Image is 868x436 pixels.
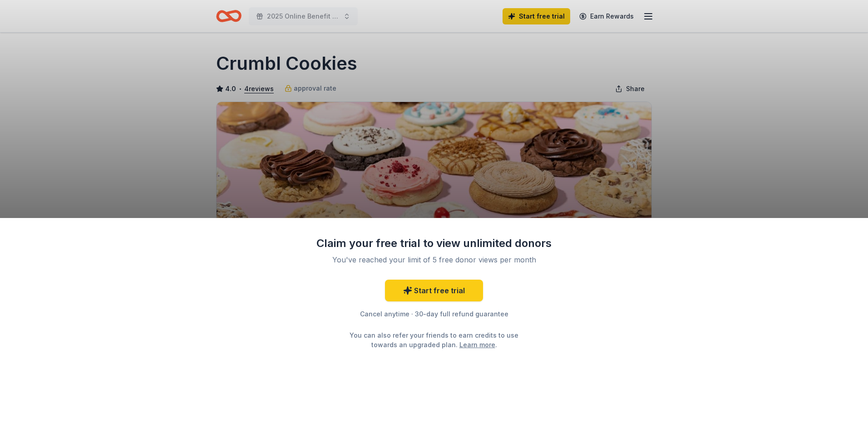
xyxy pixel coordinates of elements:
a: Learn more [459,340,495,349]
div: Cancel anytime · 30-day full refund guarantee [316,309,552,320]
a: Start free trial [385,280,483,301]
div: Claim your free trial to view unlimited donors [316,236,552,251]
div: You can also refer your friends to earn credits to use towards an upgraded plan. . [341,330,527,349]
div: You've reached your limit of 5 free donor views per month [327,254,541,265]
